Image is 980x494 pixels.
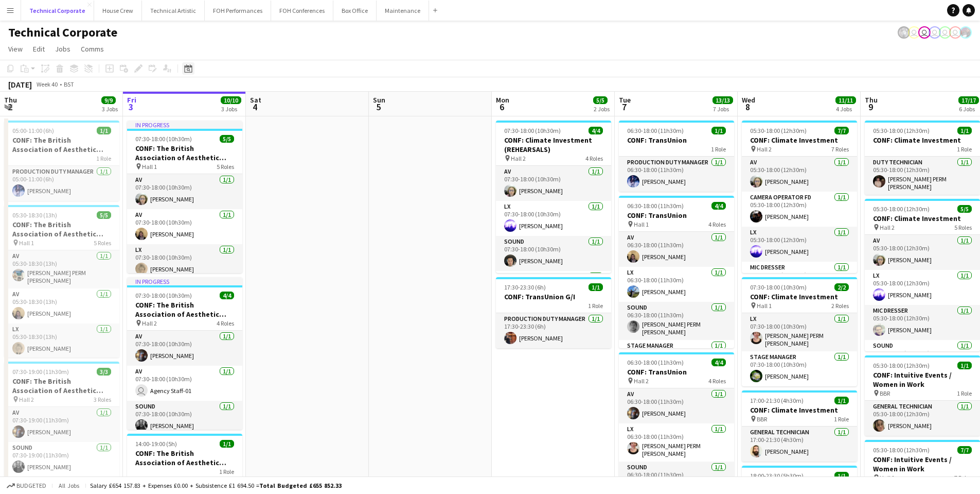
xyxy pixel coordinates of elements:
span: 07:30-19:00 (11h30m) [12,368,69,376]
div: 4 Jobs [836,105,856,113]
app-card-role: Production Duty Manager1/105:00-11:00 (6h)[PERSON_NAME] [4,166,119,201]
app-job-card: 07:30-18:00 (10h30m)2/2CONF: Climate Investment Hall 12 RolesLX1/107:30-18:00 (10h30m)[PERSON_NAM... [742,277,857,386]
span: Mon [496,95,509,105]
app-card-role: AV1/105:30-18:30 (13h)[PERSON_NAME] [4,288,119,323]
app-card-role: General Technician1/117:00-21:30 (4h30m)[PERSON_NAME] [742,427,857,462]
span: BBR [757,415,767,423]
span: Hall 2 [142,319,157,327]
app-card-role: Mic Dresser1/105:30-18:00 (12h30m) [742,262,857,297]
span: 4/4 [220,292,234,299]
span: 8 [740,101,755,113]
app-card-role: LX1/105:30-18:00 (12h30m)[PERSON_NAME] [865,270,980,305]
span: 05:30-18:00 (12h30m) [873,205,930,213]
div: In progress [127,121,242,129]
span: 17:00-21:30 (4h30m) [750,397,804,404]
span: 5/5 [957,205,972,213]
span: 4 [248,101,261,113]
span: 07:30-18:00 (10h30m) [135,135,192,143]
span: 6 [494,101,509,113]
span: Hall 2 [880,224,895,231]
div: In progress07:30-18:00 (10h30m)4/4CONF: The British Association of Aesthetic Plastic Surgeons Hal... [127,277,242,430]
span: 07:30-18:00 (10h30m) [135,292,192,299]
app-user-avatar: Liveforce Admin [939,26,951,39]
span: Hall 1 [142,163,157,171]
span: 7 [617,101,631,113]
app-card-role: Sound1/107:30-18:00 (10h30m)[PERSON_NAME] [496,236,611,271]
app-card-role: LX1/107:30-18:00 (10h30m)[PERSON_NAME] [496,201,611,236]
span: 1 Role [834,415,849,423]
div: 05:30-18:00 (12h30m)7/7CONF: Climate Investment Hall 27 RolesAV1/105:30-18:00 (12h30m)[PERSON_NAM... [742,121,857,273]
app-job-card: 05:30-18:00 (12h30m)5/5CONF: Climate Investment Hall 25 RolesAV1/105:30-18:00 (12h30m)[PERSON_NAM... [865,199,980,351]
span: Week 40 [34,80,60,88]
div: [DATE] [8,79,32,90]
span: 18:00-23:30 (5h30m) [750,472,804,480]
a: View [4,42,27,56]
div: 17:30-23:30 (6h)1/1CONF: TransUnion G/I1 RoleProduction Duty Manager1/117:30-23:30 (6h)[PERSON_NAME] [496,277,611,348]
div: 7 Jobs [713,105,733,113]
span: Budgeted [16,482,46,489]
h3: CONF: Climate Investment [742,292,857,301]
app-job-card: 05:00-11:00 (6h)1/1CONF: The British Association of Aesthetic Plastic Surgeons1 RoleProduction Du... [4,121,119,201]
span: Thu [865,95,878,105]
span: 1 Role [588,302,603,310]
span: Hall 2 [19,396,34,403]
h3: CONF: Climate Investment [865,135,980,145]
app-card-role: Stage Manager1/107:30-18:00 (10h30m)[PERSON_NAME] [742,351,857,386]
app-card-role: Production Duty Manager1/117:30-23:30 (6h)[PERSON_NAME] [496,313,611,348]
app-card-role: LX1/107:30-18:00 (10h30m)[PERSON_NAME] PERM [PERSON_NAME] [742,313,857,351]
span: 1/1 [957,362,972,369]
span: 06:30-18:00 (11h30m) [627,202,684,210]
span: Jobs [55,44,70,54]
span: 4/4 [589,127,603,134]
h3: CONF: TransUnion [619,135,734,145]
app-job-card: In progress07:30-18:00 (10h30m)5/5CONF: The British Association of Aesthetic Plastic Surgeons Hal... [127,121,242,273]
div: 07:30-18:00 (10h30m)4/4CONF: Climate Investment (REHEARSALS) Hall 24 RolesAV1/107:30-18:00 (10h30... [496,121,611,273]
app-job-card: 05:30-18:30 (13h)5/5CONF: The British Association of Aesthetic Plastic Surgeons Hall 15 RolesAV1/... [4,205,119,357]
app-card-role: Camera Operator FD1/105:30-18:00 (12h30m)[PERSON_NAME] [742,192,857,227]
app-job-card: 05:30-18:00 (12h30m)1/1CONF: Intuitive Events / Women in Work BBR1 RoleGeneral Technician1/105:30... [865,355,980,436]
span: 17:30-23:30 (6h) [504,283,546,291]
app-card-role: AV1/106:30-18:00 (11h30m)[PERSON_NAME] [619,232,734,267]
h1: Technical Corporate [8,25,117,40]
span: 1 Role [96,155,111,162]
span: Tue [619,95,631,105]
button: FOH Conferences [271,1,333,21]
span: 4/4 [711,202,726,210]
app-card-role: LX1/106:30-18:00 (11h30m)[PERSON_NAME] PERM [PERSON_NAME] [619,423,734,462]
span: 4 Roles [708,220,726,228]
button: Technical Artistic [142,1,205,21]
span: 1/1 [589,283,603,291]
app-job-card: 17:00-21:30 (4h30m)1/1CONF: Climate Investment BBR1 RoleGeneral Technician1/117:00-21:30 (4h30m)[... [742,390,857,462]
app-job-card: 05:30-18:00 (12h30m)1/1CONF: Climate Investment1 RoleDuty Technician1/105:30-18:00 (12h30m)[PERSO... [865,121,980,195]
app-card-role: Duty Technician1/105:30-18:00 (12h30m)[PERSON_NAME] PERM [PERSON_NAME] [865,157,980,195]
app-card-role: AV1/107:30-18:00 (10h30m)[PERSON_NAME] [496,166,611,201]
a: Edit [29,42,49,56]
app-job-card: 06:30-18:00 (11h30m)4/4CONF: TransUnion Hall 14 RolesAV1/106:30-18:00 (11h30m)[PERSON_NAME]LX1/10... [619,196,734,348]
span: 1/1 [711,127,726,134]
span: Thu [4,95,17,105]
span: 5 Roles [954,224,972,231]
span: All jobs [57,482,81,489]
span: 3 Roles [94,396,111,403]
app-card-role: AV1/105:30-18:30 (13h)[PERSON_NAME] PERM [PERSON_NAME] [4,250,119,288]
app-card-role: Production Duty Manager1/106:30-18:00 (11h30m)[PERSON_NAME] [619,157,734,192]
h3: CONF: TransUnion [619,367,734,377]
span: 05:30-18:00 (12h30m) [750,127,807,134]
h3: CONF: The British Association of Aesthetic Plastic Surgeons [4,135,119,154]
span: Wed [742,95,755,105]
app-card-role: AV1/105:30-18:00 (12h30m)[PERSON_NAME] [742,157,857,192]
div: Salary £654 157.83 + Expenses £0.00 + Subsistence £1 694.50 = [90,482,342,489]
span: 5/5 [97,211,111,219]
span: Hall 1 [19,239,34,247]
h3: CONF: The British Association of Aesthetic Plastic Surgeons [127,449,242,467]
span: 07:30-18:00 (10h30m) [750,283,807,291]
app-card-role: LX1/106:30-18:00 (11h30m)[PERSON_NAME] [619,267,734,302]
span: View [8,44,23,54]
span: 10/10 [221,96,241,104]
button: Maintenance [377,1,429,21]
app-card-role: Stage Manager1/1 [496,271,611,306]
